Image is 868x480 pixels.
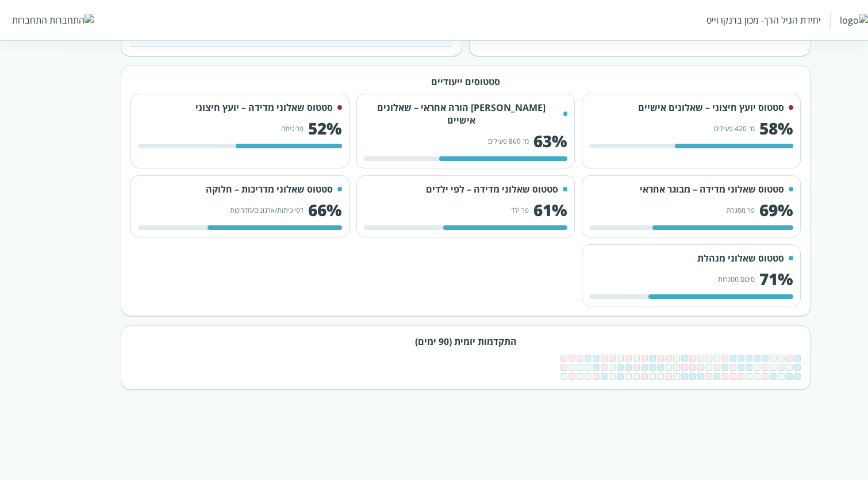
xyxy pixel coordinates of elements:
[426,183,558,195] strong: סטטוס שאלוני מדידה – לפי ילדים
[364,101,559,126] strong: [PERSON_NAME] הורה אחראי – שאלונים אישיים
[641,373,648,380] span: יום 80 • 44%
[729,355,736,362] span: יום 9 • 70%
[533,130,567,152] div: 63 %
[308,199,342,221] div: 66 %
[697,355,704,362] span: יום 13 • 86%
[657,355,664,362] span: יום 18 • 50%
[665,373,672,380] span: יום 77 • 53%
[657,364,664,371] span: יום 48 • 66%
[697,373,704,380] span: יום 73 • 72%
[714,124,755,133] span: מ־ 420 פעילים
[778,355,785,362] span: יום 3 • 82%
[738,364,744,371] span: יום 38 • 64%
[533,199,567,221] div: 61 %
[786,364,793,371] span: יום 32 • 91%
[721,364,728,371] span: יום 40 • 79%
[673,373,680,380] span: יום 76 • 86%
[625,355,632,362] span: יום 22 • 57%
[230,205,304,215] span: לפי כיתות/ארגונים/מדריכות
[706,14,821,26] div: יחידת הגיל הרך- מכון ברנקו וייס
[721,373,728,380] span: יום 70 • 50%
[585,373,592,380] span: יום 87 • 94%
[762,364,769,371] span: יום 35 • 54%
[601,355,608,362] span: יום 25 • 54%
[308,117,342,139] div: 52 %
[617,364,624,371] span: יום 53 • 65%
[560,373,567,380] span: יום 90 • 82%
[689,364,696,371] span: יום 44 • 50%
[49,14,94,26] img: התחברות
[746,373,752,380] span: יום 67 • 81%
[560,355,567,362] span: יום 30 • 48%
[738,373,744,380] span: יום 68 • 54%
[754,364,761,371] span: יום 36 • 94%
[609,373,616,380] span: יום 84 • 95%
[794,364,801,371] span: יום 31 • 71%
[729,373,736,380] span: יום 69 • 53%
[130,335,801,348] h2: התקדמות יומית (90 ימים)
[746,364,752,371] span: יום 37 • 76%
[713,373,720,380] span: יום 71 • 70%
[681,373,688,380] span: יום 75 • 79%
[488,136,529,146] span: מ־ 860 פעילים
[746,355,752,362] span: יום 7 • 64%
[511,205,529,215] span: פר ילד
[689,373,696,380] span: יום 74 • 63%
[778,364,785,371] span: יום 33 • 58%
[729,364,736,371] span: יום 39 • 49%
[697,252,784,264] strong: סטטוס שאלוני מנהלת
[649,355,656,362] span: יום 19 • 63%
[689,355,696,362] span: יום 14 • 50%
[721,355,728,362] span: יום 10 • 44%
[130,75,801,88] h2: סטטוסים ייעודיים
[617,355,624,362] span: יום 23 • 95%
[759,199,793,221] div: 69 %
[673,355,680,362] span: יום 16 • 98%
[754,373,761,380] span: יום 66 • 82%
[738,355,744,362] span: יום 8 • 65%
[640,183,784,195] strong: סטטוס שאלוני מדידה – מבוגר אחראי
[601,364,608,371] span: יום 55 • 53%
[718,274,755,284] span: סיכום מסגרות
[786,355,793,362] span: יום 2 • 53%
[697,364,704,371] span: יום 43 • 58%
[585,355,592,362] span: יום 27 • 78%
[705,355,712,362] span: יום 12 • 88%
[633,355,640,362] span: יום 21 • 87%
[577,364,583,371] span: יום 58 • 90%
[625,373,632,380] span: יום 82 • 88%
[786,373,793,380] span: יום 62 • 68%
[840,14,868,26] img: logo
[601,373,608,380] span: יום 85 • 64%
[609,364,616,371] span: יום 54 • 83%
[649,364,656,371] span: יום 49 • 71%
[585,364,592,371] span: יום 57 • 88%
[617,373,624,380] span: יום 83 • 77%
[649,373,656,380] span: יום 79 • 94%
[770,364,777,371] span: יום 34 • 92%
[681,355,688,362] span: יום 15 • 73%
[206,183,333,195] strong: סטטוס שאלוני מדריכות – חלוקה
[673,364,680,371] span: יום 46 • 92%
[705,364,712,371] span: יום 42 • 89%
[625,364,632,371] span: יום 52 • 76%
[713,355,720,362] span: יום 11 • 80%
[195,101,333,114] strong: סטטוס שאלוני מדידה – יועץ חיצוני
[759,268,793,290] div: 71 %
[633,373,640,380] span: יום 81 • 80%
[657,373,664,380] span: יום 78 • 84%
[681,364,688,371] span: יום 45 • 42%
[641,364,648,371] span: יום 50 • 71%
[754,355,761,362] span: יום 6 • 60%
[593,355,600,362] span: יום 26 • 68%
[593,373,600,380] span: יום 86 • 47%
[12,14,47,26] div: התחברות
[577,373,583,380] span: יום 88 • 83%
[577,355,583,362] span: יום 28 • 42%
[794,355,801,362] span: יום 1 • 69%
[593,364,600,371] span: יום 56 • 67%
[665,355,672,362] span: יום 17 • 43%
[281,124,304,133] span: פר כיתה
[778,373,785,380] span: יום 63 • 83%
[713,364,720,371] span: יום 41 • 59%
